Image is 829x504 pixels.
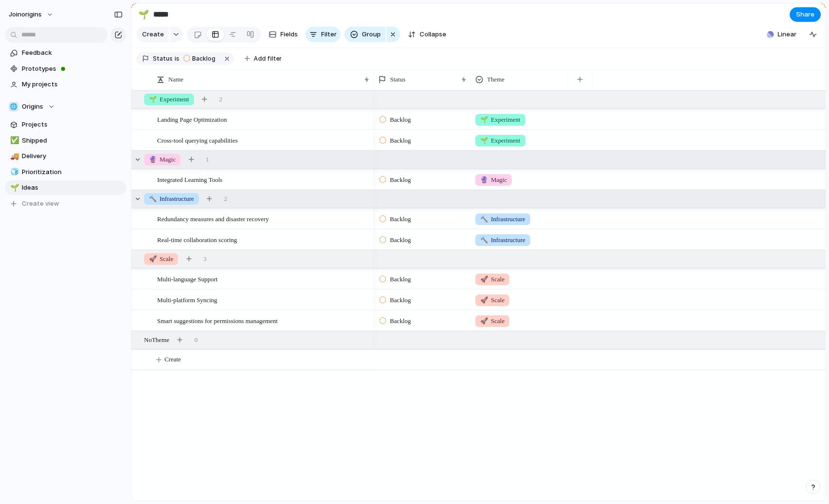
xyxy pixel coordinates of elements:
[22,151,123,161] span: Delivery
[149,95,189,104] span: Experiment
[5,46,126,60] a: Feedback
[149,255,157,262] span: 🚀
[5,77,126,92] a: My projects
[280,30,298,39] span: Fields
[22,136,123,146] span: Shipped
[480,317,488,325] span: 🚀
[480,236,488,244] span: 🔨
[390,316,411,326] span: Backlog
[344,27,386,42] button: Group
[306,27,341,42] button: Filter
[390,175,411,185] span: Backlog
[149,156,157,163] span: 🔮
[157,315,277,326] span: Smart suggestions for permissions management
[790,7,821,22] button: Share
[5,99,126,114] button: 🌐Origins
[390,136,411,146] span: Backlog
[157,114,227,125] span: Landing Page Optimization
[390,115,411,125] span: Backlog
[157,294,217,305] span: Multi-platform Syncing
[4,7,59,22] button: joinorigins
[149,96,157,103] span: 🌱
[254,54,282,63] span: Add filter
[9,183,18,193] button: 🌱
[9,136,18,146] button: ✅
[10,182,17,194] div: 🌱
[480,275,504,284] span: Scale
[175,54,179,63] span: is
[480,176,488,183] span: 🔮
[9,10,42,19] span: joinorigins
[22,102,43,112] span: Origins
[5,133,126,148] a: ✅Shipped
[390,214,411,224] span: Backlog
[763,27,800,42] button: Linear
[224,194,228,204] span: 2
[480,295,504,305] span: Scale
[22,167,123,177] span: Prioritization
[219,95,223,104] span: 2
[157,234,237,245] span: Real-time collaboration scoring
[390,295,411,305] span: Backlog
[173,53,181,64] button: is
[480,175,507,185] span: Magic
[5,117,126,132] a: Projects
[157,273,218,284] span: Multi-language Support
[390,235,411,245] span: Backlog
[480,136,520,146] span: Experiment
[10,135,17,146] div: ✅
[480,276,488,283] span: 🚀
[390,275,411,284] span: Backlog
[10,151,17,162] div: 🚚
[480,214,525,224] span: Infrastructure
[480,296,488,304] span: 🚀
[5,62,126,76] a: Prototypes
[5,180,126,195] div: 🌱Ideas
[390,75,406,84] span: Status
[9,151,18,161] button: 🚚
[362,30,381,39] span: Group
[149,194,194,204] span: Infrastructure
[203,254,207,264] span: 3
[144,335,169,345] span: No Theme
[22,199,59,209] span: Create view
[195,335,198,345] span: 0
[136,7,151,22] button: 🌱
[22,48,123,58] span: Feedback
[164,355,181,364] span: Create
[10,166,17,178] div: 🧊
[778,30,796,39] span: Linear
[153,54,173,63] span: Status
[149,155,176,164] span: Magic
[5,165,126,179] div: 🧊Prioritization
[22,120,123,130] span: Projects
[5,196,126,211] button: Create view
[420,30,446,39] span: Collapse
[321,30,337,39] span: Filter
[157,174,223,185] span: Integrated Learning Tools
[22,80,123,89] span: My projects
[480,115,520,125] span: Experiment
[480,316,504,326] span: Scale
[157,134,238,146] span: Cross-tool querying capabilities
[142,30,164,39] span: Create
[480,215,488,223] span: 🔨
[9,167,18,177] button: 🧊
[149,195,157,202] span: 🔨
[487,75,504,84] span: Theme
[265,27,302,42] button: Fields
[138,8,149,21] div: 🌱
[180,53,221,64] button: Backlog
[796,10,814,19] span: Share
[22,183,123,193] span: Ideas
[480,235,525,245] span: Infrastructure
[22,64,123,74] span: Prototypes
[480,116,488,123] span: 🌱
[239,52,288,65] button: Add filter
[149,254,173,264] span: Scale
[168,75,183,84] span: Name
[157,213,269,224] span: Redundancy measures and disaster recovery
[5,149,126,163] a: 🚚Delivery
